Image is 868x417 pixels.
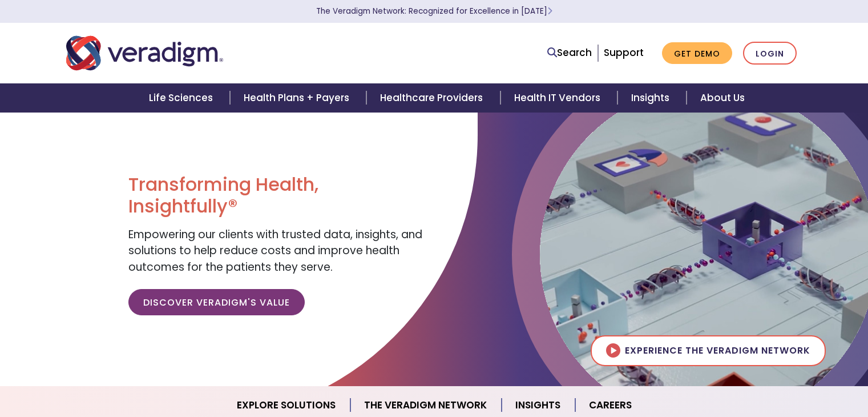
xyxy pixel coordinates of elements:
[547,6,552,17] span: Learn More
[128,227,422,275] span: Empowering our clients with trusted data, insights, and solutions to help reduce costs and improv...
[604,46,644,59] a: Support
[617,83,687,113] a: Insights
[662,42,732,65] a: Get Demo
[316,6,552,17] a: The Veradigm Network: Recognized for Excellence in [DATE]Learn More
[500,83,617,113] a: Health IT Vendors
[128,289,305,315] a: Discover Veradigm's Value
[135,83,230,113] a: Life Sciences
[128,174,425,218] h1: Transforming Health, Insightfully®
[230,83,366,113] a: Health Plans + Payers
[66,34,223,72] img: Veradigm logo
[743,42,797,65] a: Login
[687,83,758,113] a: About Us
[366,83,500,113] a: Healthcare Providers
[547,45,592,61] a: Search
